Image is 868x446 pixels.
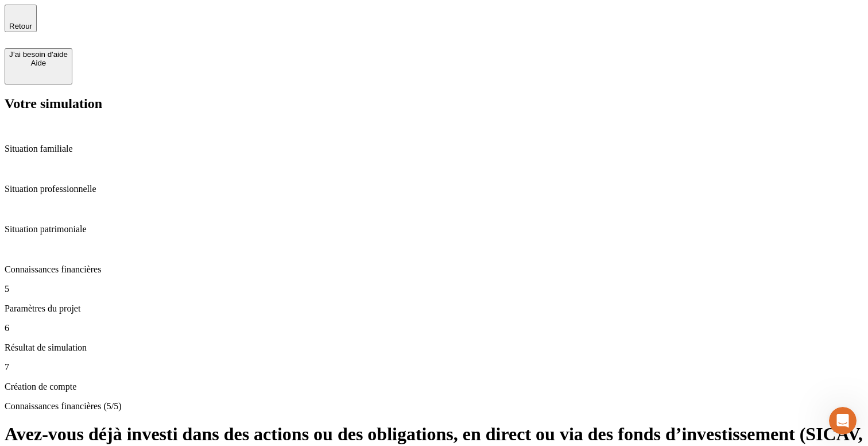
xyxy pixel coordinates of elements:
[9,50,68,59] div: J’ai besoin d'aide
[5,284,863,294] p: 5
[5,48,72,84] button: J’ai besoin d'aideAide
[5,224,863,234] p: Situation patrimoniale
[5,144,863,154] p: Situation familiale
[5,343,863,353] p: Résultat de simulation
[829,407,857,435] iframe: Intercom live chat
[5,5,37,32] button: Retour
[5,323,863,333] p: 6
[5,382,863,392] p: Création de compte
[9,22,32,30] span: Retour
[5,362,863,372] p: 7
[5,184,863,194] p: Situation professionnelle
[5,401,863,412] p: Connaissances financières (5/5)
[9,59,68,67] div: Aide
[5,264,863,275] p: Connaissances financières
[5,96,863,111] h2: Votre simulation
[5,303,863,314] p: Paramètres du projet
